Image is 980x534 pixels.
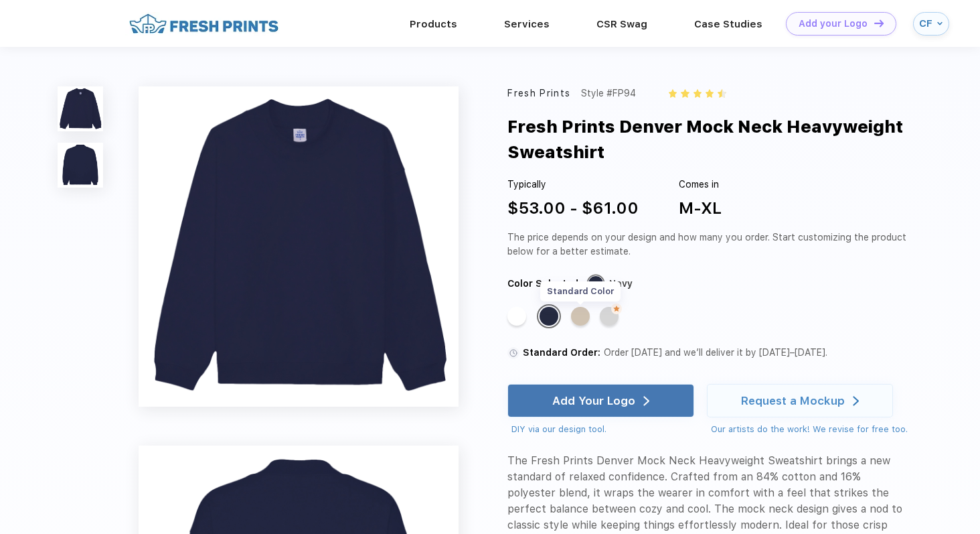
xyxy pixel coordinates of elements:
img: standard order [507,347,519,359]
a: Services [504,18,550,30]
img: func=resize&h=640 [139,86,459,407]
div: Navy [609,277,633,291]
div: White [507,307,526,326]
div: Add your Logo [799,18,868,29]
div: Comes in [679,178,722,192]
a: CSR Swag [596,18,647,30]
img: yellow_star.svg [706,89,714,97]
img: DT [874,19,884,27]
div: Sand [571,307,590,326]
div: Fresh Prints Denver Mock Neck Heavyweight Sweatshirt [507,114,949,165]
img: func=resize&h=100 [58,86,102,131]
div: DIY via our design tool. [511,423,693,436]
div: Request a Mockup [741,394,845,407]
img: white arrow [853,396,859,406]
img: white arrow [643,396,649,406]
div: M-XL [679,196,722,220]
img: func=resize&h=100 [58,143,102,188]
span: Standard Order: [523,347,600,358]
img: half_yellow_star.svg [718,89,726,97]
span: Order [DATE] and we’ll deliver it by [DATE]–[DATE]. [604,347,827,358]
img: fo%20logo%202.webp [125,12,282,36]
div: Ash Grey [600,307,619,326]
div: Typically [507,178,639,192]
div: $53.00 - $61.00 [507,196,639,220]
a: Products [410,18,457,30]
div: CF [919,18,934,29]
div: Color Selected: [507,277,581,291]
div: Navy [540,307,558,326]
div: Our artists do the work! We revise for free too. [711,423,908,436]
div: The price depends on your design and how many you order. Start customizing the product below for ... [507,230,909,259]
div: Add Your Logo [552,394,635,407]
img: yellow_star.svg [693,89,702,97]
div: Fresh Prints [507,86,570,101]
img: made to order [611,304,622,314]
div: Style #FP94 [581,86,636,101]
img: yellow_star.svg [681,89,689,97]
img: yellow_star.svg [669,89,677,97]
img: arrow_down_blue.svg [937,21,943,26]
